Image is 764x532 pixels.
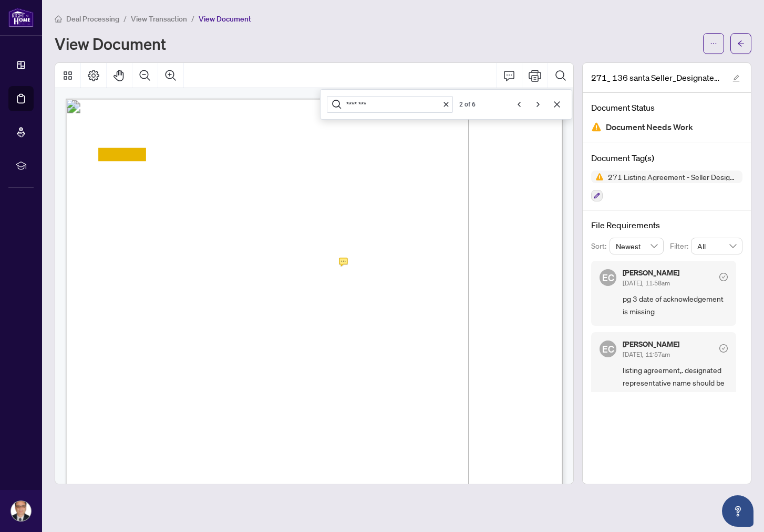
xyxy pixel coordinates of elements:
[623,341,679,348] h5: [PERSON_NAME]
[55,15,62,23] span: home
[623,293,728,317] span: pg 3 date of acknowledgement is missing
[623,269,679,276] h5: [PERSON_NAME]
[131,14,187,24] span: View Transaction
[623,364,728,401] span: listing agreement,. designated representative name should be added on pg 1
[591,240,610,252] p: Sort:
[623,350,670,358] span: [DATE], 11:57am
[623,279,670,287] span: [DATE], 11:58am
[602,342,614,356] span: EC
[737,40,745,47] span: arrow-left
[719,273,728,281] span: check-circle
[591,101,742,114] h4: Document Status
[710,40,717,47] span: ellipsis
[66,14,119,24] span: Deal Processing
[602,270,614,285] span: EC
[719,344,728,353] span: check-circle
[8,8,34,27] img: logo
[11,501,31,521] img: Profile Icon
[591,71,722,84] span: 271_ 136 santa Seller_Designated_136 santa Representation_Agreement_Authority_to_Offer_for_Sale__...
[722,495,753,527] button: Open asap
[732,75,740,82] span: edit
[697,238,736,254] span: All
[591,171,604,183] img: Status Icon
[591,122,602,132] img: Document Status
[591,219,742,231] h4: File Requirements
[591,152,742,164] h4: Document Tag(s)
[606,120,693,134] span: Document Needs Work
[123,13,127,25] li: /
[199,14,251,24] span: View Document
[604,173,742,180] span: 271 Listing Agreement - Seller Designated Representation Agreement Authority to Offer for Sale
[55,35,166,52] h1: View Document
[616,238,658,254] span: Newest
[670,240,691,252] p: Filter:
[191,13,194,25] li: /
